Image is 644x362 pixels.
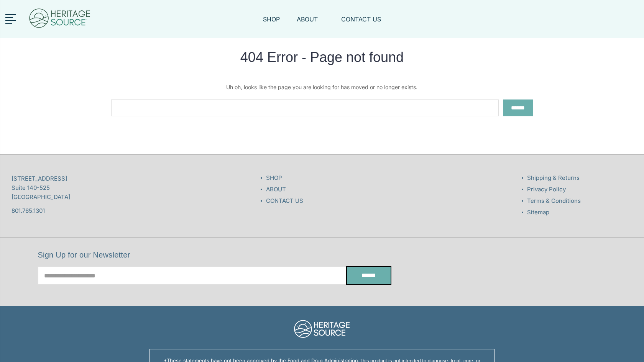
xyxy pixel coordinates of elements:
[11,174,70,202] span: [STREET_ADDRESS] Suite 140-525 [GEOGRAPHIC_DATA]
[111,50,533,71] h1: 404 Error - Page not found
[38,250,391,259] h5: Sign Up for our Newsletter
[263,15,280,33] a: SHOP
[11,206,45,215] a: 801.765.1301
[527,209,549,216] a: Sitemap
[266,186,286,193] a: ABOUT
[28,4,91,34] img: Heritage Source
[341,15,381,33] a: CONTACT US
[266,174,282,181] a: SHOP
[527,197,581,204] a: Terms & Conditions
[266,197,303,204] a: CONTACT US
[111,83,533,92] p: Uh oh, looks like the page you are looking for has moved or no longer exists.
[297,15,324,33] a: ABOUT
[527,174,580,181] a: Shipping & Returns
[527,186,566,193] a: Privacy Policy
